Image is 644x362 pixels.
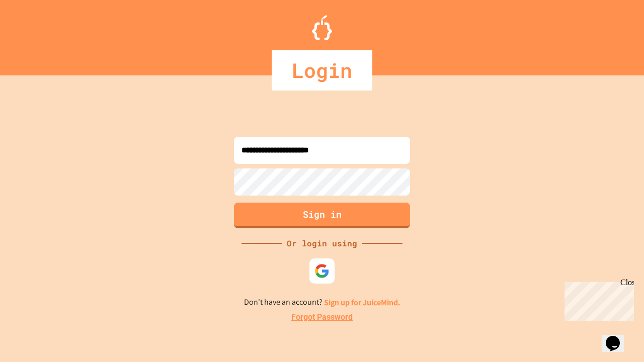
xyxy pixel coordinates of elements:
iframe: chat widget [560,278,634,321]
button: Sign in [234,203,410,228]
div: Chat with us now!Close [4,4,69,64]
a: Sign up for JuiceMind. [324,297,400,308]
div: Or login using [282,237,362,249]
iframe: chat widget [602,322,634,352]
img: Logo.svg [312,15,332,40]
div: Login [272,50,372,90]
a: Forgot Password [291,311,353,323]
img: google-icon.svg [314,263,330,279]
p: Don't have an account? [244,296,400,309]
